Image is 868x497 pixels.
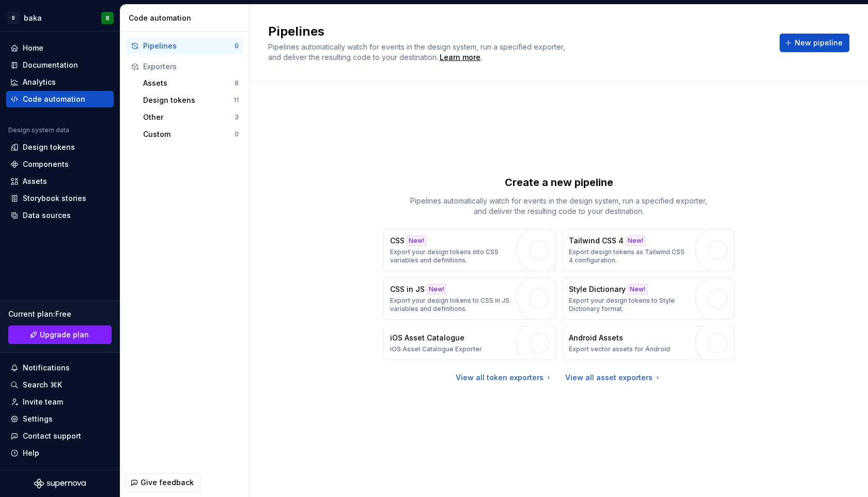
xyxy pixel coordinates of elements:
[6,360,114,376] button: Notifications
[235,79,239,87] div: 8
[234,96,239,104] div: 11
[505,175,613,190] p: Create a new pipeline
[23,43,43,53] div: Home
[23,94,85,104] div: Code automation
[626,236,645,246] div: New!
[141,477,194,488] span: Give feedback
[139,126,243,143] button: Custom0
[23,193,86,204] div: Storybook stories
[6,190,114,207] a: Storybook stories
[143,95,234,105] div: Design tokens
[628,284,647,294] div: New!
[390,248,511,265] p: Export your design tokens into CSS variables and definitions.
[795,38,843,48] span: New pipeline
[6,40,114,56] a: Home
[24,13,42,23] div: baka
[383,277,556,320] button: CSS in JSNew!Export your design tokens to CSS in JS variables and definitions.
[407,236,426,246] div: New!
[23,363,70,373] div: Notifications
[6,394,114,410] a: Invite team
[235,130,239,138] div: 0
[23,77,56,87] div: Analytics
[34,478,86,489] svg: Supernova Logo
[562,229,735,271] button: Tailwind CSS 4New!Export design tokens as Tailwind CSS 4 configuration.
[23,142,75,152] div: Design tokens
[456,372,553,383] a: View all token exporters
[562,326,735,360] button: Android AssetsExport vector assets for Android
[139,75,243,91] button: Assets8
[390,345,482,353] p: iOS Asset Catalogue Exporter
[569,236,624,246] p: Tailwind CSS 4
[23,176,47,187] div: Assets
[143,112,235,122] div: Other
[390,236,405,246] p: CSS
[235,113,239,121] div: 3
[6,207,114,224] a: Data sources
[427,284,446,294] div: New!
[569,297,690,313] p: Export your design tokens to Style Dictionary format.
[143,61,239,72] div: Exporters
[268,42,567,61] span: Pipelines automatically watch for events in the design system, run a specified exporter, and deli...
[40,330,89,340] span: Upgrade plan
[6,156,114,173] a: Components
[126,473,200,492] button: Give feedback
[438,54,482,61] span: .
[565,372,662,383] a: View all asset exporters
[780,34,849,52] button: New pipeline
[8,126,69,134] div: Design system data
[23,380,62,390] div: Search ⌘K
[8,325,112,344] a: Upgrade plan
[6,445,114,461] button: Help
[6,377,114,393] button: Search ⌘K
[569,333,623,343] p: Android Assets
[23,159,69,169] div: Components
[106,14,110,22] div: B
[7,12,20,24] div: B
[569,248,690,265] p: Export design tokens as Tailwind CSS 4 configuration.
[23,210,71,221] div: Data sources
[23,397,63,407] div: Invite team
[390,333,464,343] p: iOS Asset Catalogue
[268,23,767,40] h2: Pipelines
[235,42,239,50] div: 0
[143,41,235,51] div: Pipelines
[23,448,39,458] div: Help
[440,52,481,63] a: Learn more
[6,411,114,427] a: Settings
[8,309,112,319] div: Current plan : Free
[404,196,714,216] p: Pipelines automatically watch for events in the design system, run a specified exporter, and deli...
[23,414,53,424] div: Settings
[129,13,245,23] div: Code automation
[390,284,425,294] p: CSS in JS
[139,109,243,126] button: Other3
[6,428,114,444] button: Contact support
[6,139,114,156] a: Design tokens
[143,78,235,88] div: Assets
[383,326,556,360] button: iOS Asset CatalogueiOS Asset Catalogue Exporter
[569,284,626,294] p: Style Dictionary
[23,60,78,70] div: Documentation
[6,91,114,107] a: Code automation
[139,92,243,108] button: Design tokens11
[127,38,243,54] button: Pipelines0
[390,297,511,313] p: Export your design tokens to CSS in JS variables and definitions.
[143,129,235,139] div: Custom
[6,57,114,73] a: Documentation
[569,345,670,353] p: Export vector assets for Android
[562,277,735,320] button: Style DictionaryNew!Export your design tokens to Style Dictionary format.
[2,7,118,29] button: BbakaB
[23,431,81,441] div: Contact support
[6,74,114,90] a: Analytics
[383,229,556,271] button: CSSNew!Export your design tokens into CSS variables and definitions.
[6,173,114,190] a: Assets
